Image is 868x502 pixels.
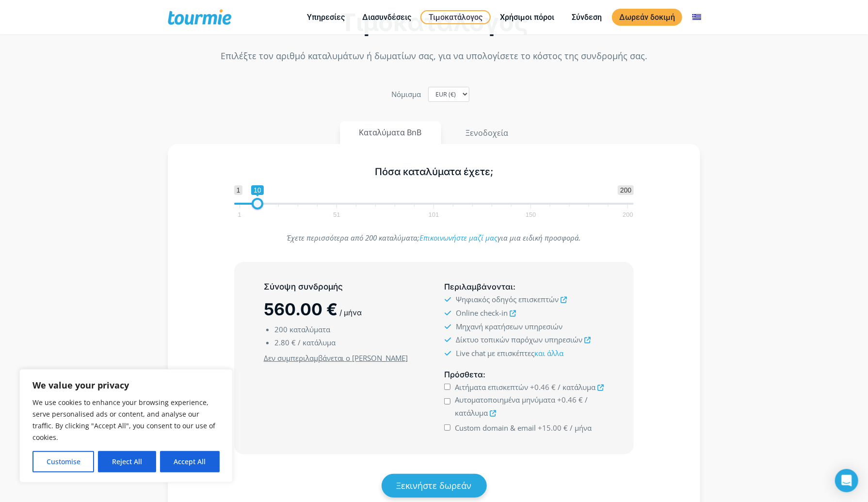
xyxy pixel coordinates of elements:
[332,212,341,217] span: 51
[444,369,604,381] h5: :
[264,281,424,293] h5: Σύνοψη συνδρομής
[564,11,609,23] a: Σύνδεση
[570,423,592,433] span: / μήνα
[557,395,583,405] span: +0.46 €
[538,423,568,433] span: +15.00 €
[236,212,242,217] span: 1
[493,11,562,23] a: Χρήσιμοι πόροι
[289,324,330,334] span: καταλύματα
[835,469,858,492] div: Open Intercom Messenger
[456,322,563,331] span: Μηχανή κρατήσεων υπηρεσιών
[456,308,508,318] span: Online check-in
[391,88,421,101] label: Nόμισμα
[427,212,441,217] span: 101
[355,11,418,23] a: Διασυνδέσεις
[420,10,491,24] a: Τιμοκατάλογος
[160,451,220,472] button: Accept All
[455,423,536,433] span: Custom domain & email
[444,281,604,293] h5: :
[32,379,220,391] p: We value your privacy
[456,348,563,358] span: Live chat με επισκέπτες
[455,395,555,405] span: Αυτοματοποιημένα μηνύματα
[446,121,529,145] button: Ξενοδοχεία
[251,185,264,195] span: 10
[621,212,635,217] span: 200
[98,451,156,472] button: Reject All
[612,9,682,26] a: Δωρεάν δοκιμή
[340,308,362,317] span: / μήνα
[234,185,243,195] span: 1
[274,338,296,347] span: 2.80 €
[456,294,559,304] span: Ψηφιακός οδηγός επισκεπτών
[444,370,483,379] span: Πρόσθετα
[298,338,336,347] span: / κατάλυμα
[168,49,700,63] p: Επιλέξτε τον αριθμό καταλυμάτων ή δωματίων σας, για να υπολογίσετε το κόστος της συνδρομής σας.
[455,382,528,392] span: Αιτήματα επισκεπτών
[382,474,487,498] a: Ξεκινήστε δωρεάν
[524,212,538,217] span: 150
[419,233,498,243] a: Επικοινωνήστε μαζί μας
[32,451,94,472] button: Customise
[300,11,352,23] a: Υπηρεσίες
[340,121,441,144] button: Καταλύματα BnB
[558,382,595,392] span: / κατάλυμα
[274,324,288,334] span: 200
[685,11,708,23] a: Αλλαγή σε
[264,353,408,363] u: Δεν συμπεριλαμβάνεται ο [PERSON_NAME]
[234,231,634,244] p: Έχετε περισσότερα από 200 καταλύματα; για μια ειδική προσφορά.
[32,397,220,443] p: We use cookies to enhance your browsing experience, serve personalised ads or content, and analys...
[264,299,338,319] span: 560.00 €
[534,348,563,358] a: και άλλα
[530,382,556,392] span: +0.46 €
[234,166,634,178] h5: Πόσα καταλύματα έχετε;
[397,480,472,491] span: Ξεκινήστε δωρεάν
[618,185,634,195] span: 200
[456,335,582,344] span: Δίκτυο τοπικών παρόχων υπηρεσιών
[444,282,513,291] span: Περιλαμβάνονται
